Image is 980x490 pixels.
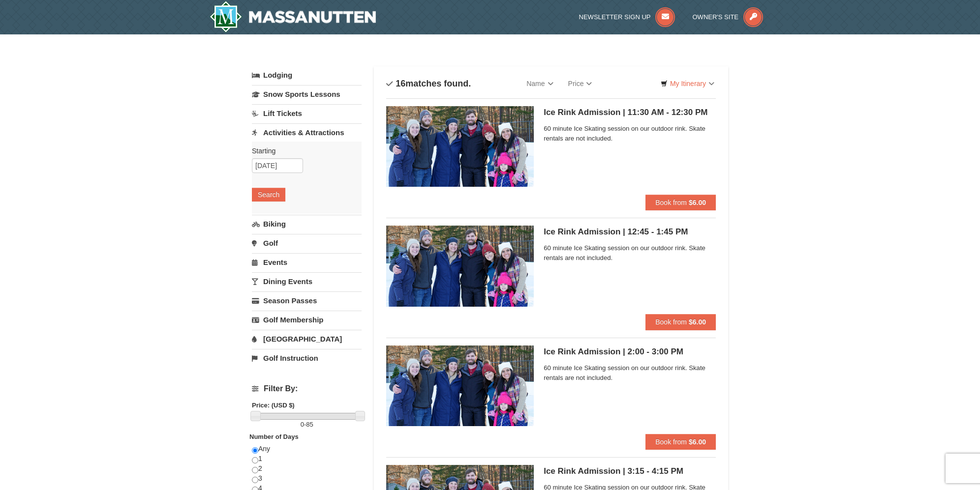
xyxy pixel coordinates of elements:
[544,124,716,144] span: 60 minute Ice Skating session on our outdoor rink. Skate rentals are not included.
[386,346,534,426] img: 6775744-143-498c489f.jpg
[519,74,560,93] a: Name
[252,123,362,142] a: Activities & Attractions
[655,438,687,446] span: Book from
[689,438,706,446] strong: $6.00
[693,13,764,21] a: Owner's Site
[252,215,362,233] a: Biking
[252,349,362,367] a: Golf Instruction
[210,1,376,32] a: Massanutten Resort
[249,433,299,440] strong: Number of Days
[544,347,716,357] h5: Ice Rink Admission | 2:00 - 3:00 PM
[301,421,304,428] span: 0
[689,318,706,326] strong: $6.00
[655,318,687,326] span: Book from
[386,79,471,88] h4: matches found.
[210,1,376,32] img: Massanutten Resort Logo
[252,234,362,252] a: Golf
[396,79,405,88] span: 16
[252,272,362,290] a: Dining Events
[252,384,362,393] h4: Filter By:
[561,74,600,93] a: Price
[252,291,362,310] a: Season Passes
[386,106,534,187] img: 6775744-141-6ff3de4f.jpg
[544,108,716,117] h5: Ice Rink Admission | 11:30 AM - 12:30 PM
[544,243,716,263] span: 60 minute Ice Skating session on our outdoor rink. Skate rentals are not included.
[252,104,362,122] a: Lift Tickets
[645,314,716,330] button: Book from $6.00
[655,199,687,206] span: Book from
[579,13,675,21] a: Newsletter Sign Up
[306,421,313,428] span: 85
[579,13,651,21] span: Newsletter Sign Up
[252,188,285,202] button: Search
[544,363,716,383] span: 60 minute Ice Skating session on our outdoor rink. Skate rentals are not included.
[386,226,534,306] img: 6775744-142-ce92f8cf.jpg
[252,253,362,271] a: Events
[252,402,295,409] strong: Price: (USD $)
[252,66,362,84] a: Lodging
[654,76,721,91] a: My Itinerary
[544,466,716,476] h5: Ice Rink Admission | 3:15 - 4:15 PM
[645,195,716,210] button: Book from $6.00
[252,146,354,156] label: Starting
[252,311,362,329] a: Golf Membership
[252,330,362,348] a: [GEOGRAPHIC_DATA]
[252,85,362,103] a: Snow Sports Lessons
[645,434,716,450] button: Book from $6.00
[693,13,739,21] span: Owner's Site
[689,199,706,206] strong: $6.00
[252,420,362,430] label: -
[544,227,716,237] h5: Ice Rink Admission | 12:45 - 1:45 PM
